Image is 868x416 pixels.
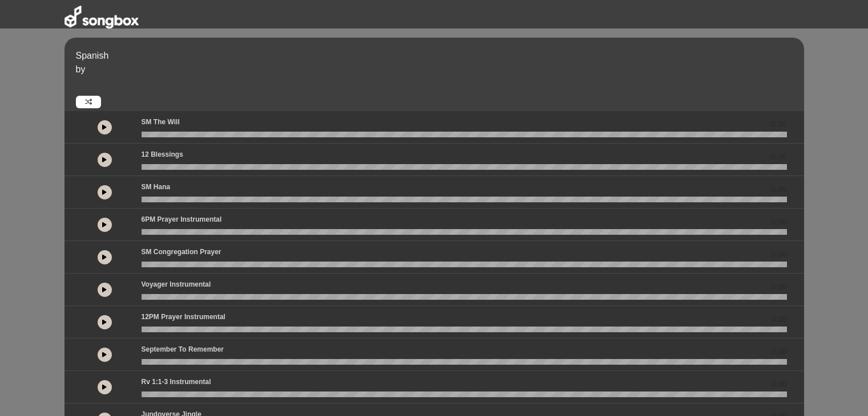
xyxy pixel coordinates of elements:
[771,378,786,390] span: 0.00
[771,281,786,293] span: 0.00
[76,49,801,63] p: Spanish
[771,346,786,358] span: 0.00
[771,313,786,325] span: 0.00
[142,377,211,387] p: Rv 1:1-3 Instrumental
[142,312,225,322] p: 12PM Prayer Instrumental
[771,248,786,260] span: 0.00
[142,214,222,225] p: 6PM Prayer Instrumental
[142,182,171,192] p: SM Hana
[771,151,786,163] span: 0.00
[142,279,211,289] p: Voyager Instrumental
[771,216,786,228] span: 0.00
[771,183,786,195] span: 0.00
[142,149,183,160] p: 12 Blessings
[142,117,180,127] p: SM The Will
[64,6,139,28] img: songbox-logo-white.png
[142,247,221,257] p: SM Congregation Prayer
[771,119,786,130] span: 0.00
[142,344,224,354] p: September to Remember
[76,64,86,74] span: by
